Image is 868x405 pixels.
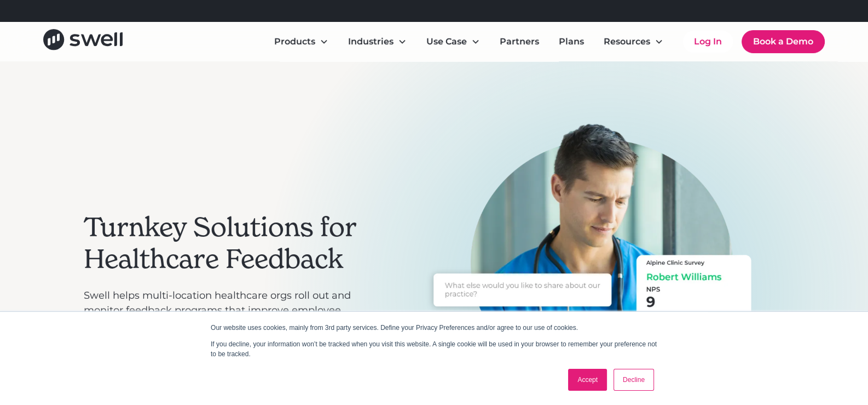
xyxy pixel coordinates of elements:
a: Partners [491,31,548,53]
div: Use Case [426,35,467,48]
a: Accept [568,369,607,391]
a: Log In [683,31,733,53]
div: Use Case [418,31,489,53]
div: Products [265,31,337,53]
div: Products [274,35,315,48]
p: Our website uses cookies, mainly from 3rd party services. Define your Privacy Preferences and/or ... [211,323,657,333]
a: home [43,29,123,54]
div: Resources [595,31,672,53]
a: Decline [614,369,654,391]
div: Industries [339,31,415,53]
a: Book a Demo [742,30,825,53]
div: Resources [604,35,650,48]
iframe: Chat Widget [681,287,868,405]
p: If you decline, your information won’t be tracked when you visit this website. A single cookie wi... [211,339,657,359]
h2: Turnkey Solutions for Healthcare Feedback [84,212,379,275]
a: Plans [550,31,593,53]
p: Swell helps multi-location healthcare orgs roll out and monitor feedback programs that improve em... [84,288,379,333]
div: Industries [348,35,394,48]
